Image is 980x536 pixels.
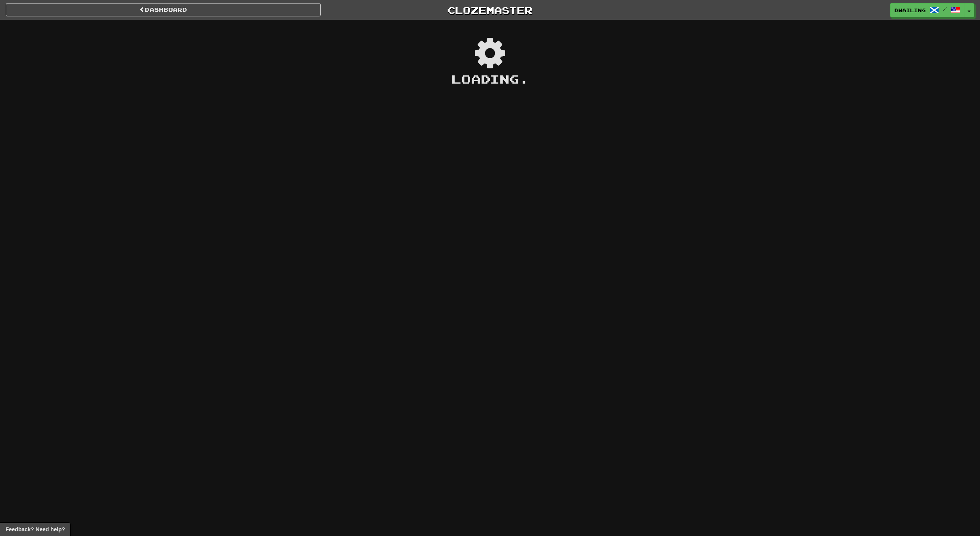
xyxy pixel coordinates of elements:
span: / [943,6,947,12]
span: Dwailing [894,7,926,14]
a: Dwailing / [890,3,964,17]
a: Dashboard [6,3,321,16]
span: Open feedback widget [5,525,65,533]
a: Clozemaster [332,3,647,17]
